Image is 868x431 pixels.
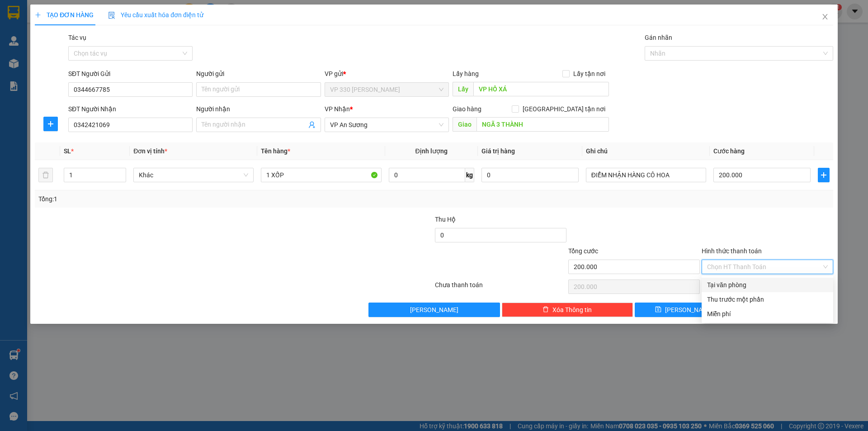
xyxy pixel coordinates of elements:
[582,142,710,160] th: Ghi chú
[434,280,567,296] div: Chưa thanh toán
[665,305,713,315] span: [PERSON_NAME]
[133,147,167,155] span: Đơn vị tính
[64,147,71,155] span: SL
[330,83,443,96] span: VP 330 Lê Duẫn
[330,118,443,132] span: VP An Sương
[481,147,515,155] span: Giá trị hàng
[542,306,549,313] span: delete
[702,247,762,255] label: Hình thức thanh toán
[586,168,706,182] input: Ghi Chú
[552,305,592,315] span: Xóa Thông tin
[476,117,609,132] input: Dọc đường
[308,121,316,128] span: user-add
[502,303,633,317] button: deleteXóa Thông tin
[38,194,335,204] div: Tổng: 1
[68,34,86,41] label: Tác vụ
[325,105,350,113] span: VP Nhận
[35,11,94,19] span: TẠO ĐƠN HÀNG
[707,294,828,304] div: Thu trước một phần
[453,70,479,77] span: Lấy hàng
[196,69,321,79] div: Người gửi
[645,34,672,41] label: Gán nhãn
[568,247,598,255] span: Tổng cước
[108,11,203,19] span: Yêu cầu xuất hóa đơn điện tử
[261,147,290,155] span: Tên hàng
[139,168,248,182] span: Khác
[812,5,838,30] button: Close
[435,216,456,223] span: Thu Hộ
[481,168,579,182] input: 0
[196,104,321,114] div: Người nhận
[453,82,473,96] span: Lấy
[707,280,828,290] div: Tại văn phòng
[325,69,449,79] div: VP gửi
[38,168,53,182] button: delete
[410,305,458,315] span: [PERSON_NAME]
[108,12,115,19] img: icon
[415,147,448,155] span: Định lượng
[713,147,745,155] span: Cước hàng
[635,303,733,317] button: save[PERSON_NAME]
[570,69,609,79] span: Lấy tận nơi
[44,120,57,128] span: plus
[821,13,829,20] span: close
[453,105,481,113] span: Giao hàng
[465,168,474,182] span: kg
[818,168,830,182] button: plus
[453,117,476,132] span: Giao
[35,12,41,18] span: plus
[519,104,609,114] span: [GEOGRAPHIC_DATA] tận nơi
[368,303,500,317] button: [PERSON_NAME]
[68,104,193,114] div: SĐT Người Nhận
[707,309,828,319] div: Miễn phí
[68,69,193,79] div: SĐT Người Gửi
[473,82,609,96] input: Dọc đường
[818,171,829,179] span: plus
[261,168,381,182] input: VD: Bàn, Ghế
[655,306,661,313] span: save
[43,117,58,131] button: plus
